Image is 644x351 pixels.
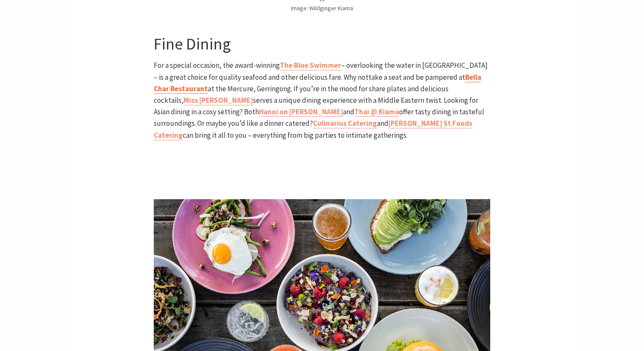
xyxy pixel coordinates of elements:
[183,131,408,140] span: can bring it all to you – everything from big parties to intimate gatherings.
[354,107,399,117] a: Thai @ Kiama
[154,73,481,94] a: Bella Char Restaurant
[313,119,377,128] a: Culinarius Catering
[343,107,354,116] span: and
[154,61,488,81] span: – overlooking the water in [GEOGRAPHIC_DATA] – is a great choice for quality seafood and other de...
[377,119,388,128] span: and
[259,107,343,117] a: Hanoi on [PERSON_NAME]
[259,107,343,116] b: Hanoi on [PERSON_NAME]
[313,119,377,128] b: Culinarius Catering
[184,96,253,105] a: Miss [PERSON_NAME]
[154,119,472,140] a: [PERSON_NAME] St Foods Catering
[368,73,465,82] span: take a seat and be pampered at
[280,61,341,70] b: The Blue Swimmer
[280,61,341,70] a: The Blue Swimmer
[184,96,253,105] strong: Miss [PERSON_NAME]
[354,107,399,116] b: Thai @ Kiama
[154,73,481,93] b: Bella Char Restaurant
[154,61,280,70] span: For a special occasion, the award-winning
[154,119,472,139] b: [PERSON_NAME] St Foods Catering
[154,84,478,116] span: at the Mercure, Gerringong. If you’re in the mood for share plates and delicious cocktails, serve...
[154,34,490,54] h3: Fine Dining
